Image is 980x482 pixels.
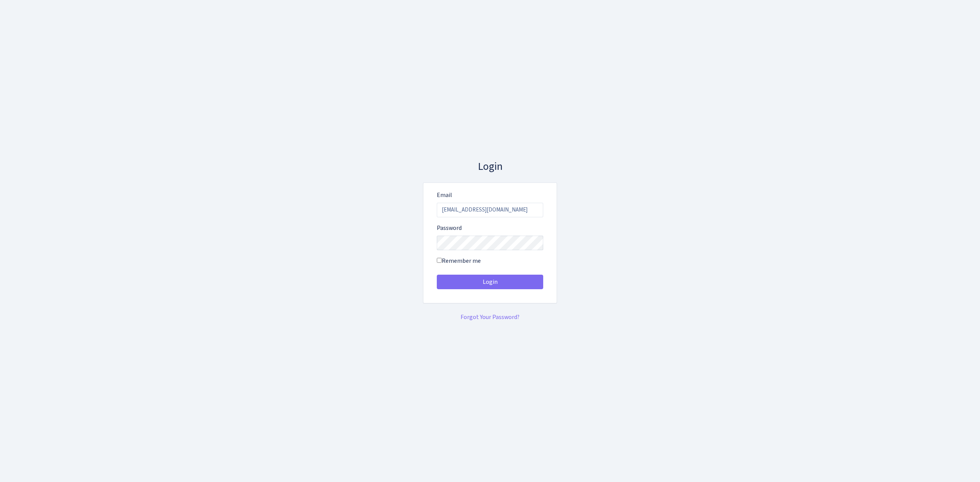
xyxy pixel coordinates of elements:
[423,160,557,173] h3: Login
[437,275,543,289] button: Login
[461,313,519,321] a: Forgot Your Password?
[437,223,462,233] label: Password
[437,258,442,263] input: Remember me
[437,191,452,200] label: Email
[437,256,481,265] label: Remember me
